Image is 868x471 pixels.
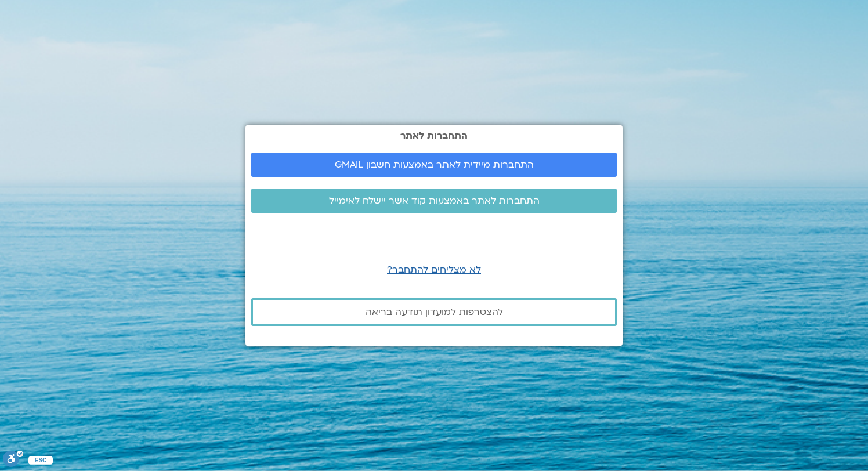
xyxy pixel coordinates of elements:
a: התחברות מיידית לאתר באמצעות חשבון GMAIL [251,153,617,177]
a: לא מצליחים להתחבר? [387,263,481,276]
span: התחברות לאתר באמצעות קוד אשר יישלח לאימייל [329,195,540,206]
span: התחברות מיידית לאתר באמצעות חשבון GMAIL [335,160,534,170]
h2: התחברות לאתר [251,131,617,141]
a: להצטרפות למועדון תודעה בריאה [251,298,617,326]
span: להצטרפות למועדון תודעה בריאה [366,307,503,317]
a: התחברות לאתר באמצעות קוד אשר יישלח לאימייל [251,189,617,213]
